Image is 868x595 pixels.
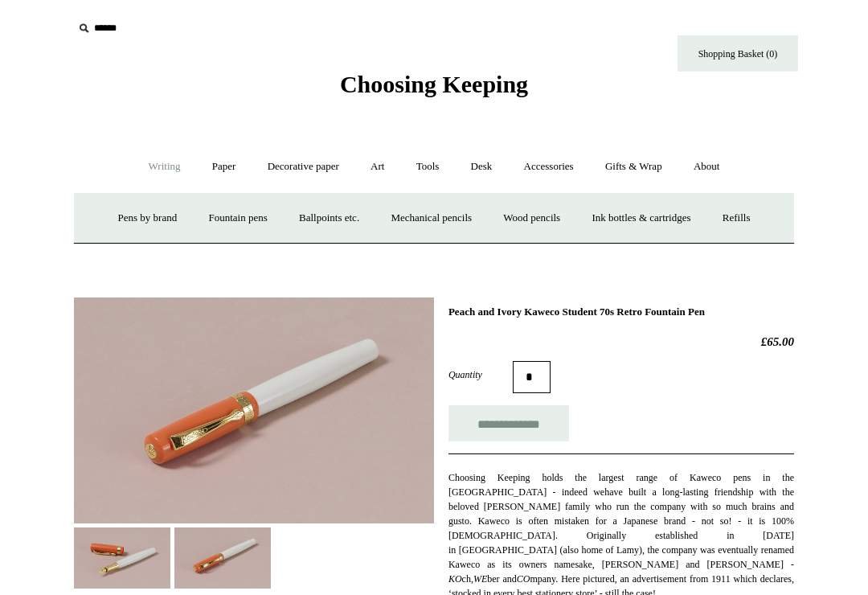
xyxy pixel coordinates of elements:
span: ch, [462,573,473,585]
a: Desk [457,146,507,188]
a: Choosing Keeping [340,84,528,95]
a: Pens by brand [104,197,192,240]
span: Choosing Keeping [340,71,528,97]
a: Ballpoints etc. [285,197,374,240]
span: Choosing Keeping holds the largest range of Kaweco pens in the [GEOGRAPHIC_DATA] - indeed we [448,472,794,498]
a: Decorative paper [253,146,354,188]
a: Wood pencils [489,197,575,240]
a: Writing [134,146,195,188]
img: Peach and Ivory Kaweco Student 70s Retro Fountain Pen [74,297,434,523]
a: Fountain pens [194,197,281,240]
i: CO [517,573,530,585]
a: Refills [708,197,765,240]
span: have built a long-lasting friendship with the beloved [PERSON_NAME] family who run the company wi... [448,486,794,570]
a: Shopping Basket (0) [678,35,798,72]
a: Art [356,146,399,188]
a: Accessories [510,146,588,188]
a: Mechanical pencils [376,197,486,240]
a: Tools [402,146,454,188]
img: Peach and Ivory Kaweco Student 70s Retro Fountain Pen [74,527,170,588]
a: Paper [198,146,251,188]
label: Quantity [448,367,513,382]
img: Peach and Ivory Kaweco Student 70s Retro Fountain Pen [174,527,271,588]
h1: Peach and Ivory Kaweco Student 70s Retro Fountain Pen [448,306,794,318]
i: KO [448,573,462,585]
a: Gifts & Wrap [591,146,677,188]
i: WE [473,573,487,585]
span: ber and [487,573,517,585]
a: Ink bottles & cartridges [577,197,705,240]
a: About [679,146,735,188]
h2: £65.00 [448,334,794,349]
